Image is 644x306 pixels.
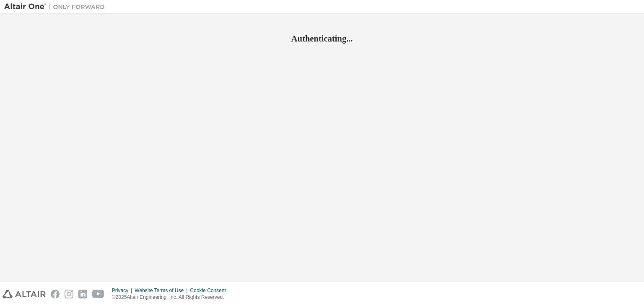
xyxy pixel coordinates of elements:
[112,287,135,294] div: Privacy
[4,3,109,11] img: Altair One
[51,290,60,298] img: facebook.svg
[190,287,231,294] div: Cookie Consent
[78,290,87,298] img: linkedin.svg
[112,294,231,301] p: © 2025 Altair Engineering, Inc. All Rights Reserved.
[3,290,46,298] img: altair_logo.svg
[4,33,640,44] h2: Authenticating...
[65,290,73,298] img: instagram.svg
[92,290,104,298] img: youtube.svg
[135,287,190,294] div: Website Terms of Use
